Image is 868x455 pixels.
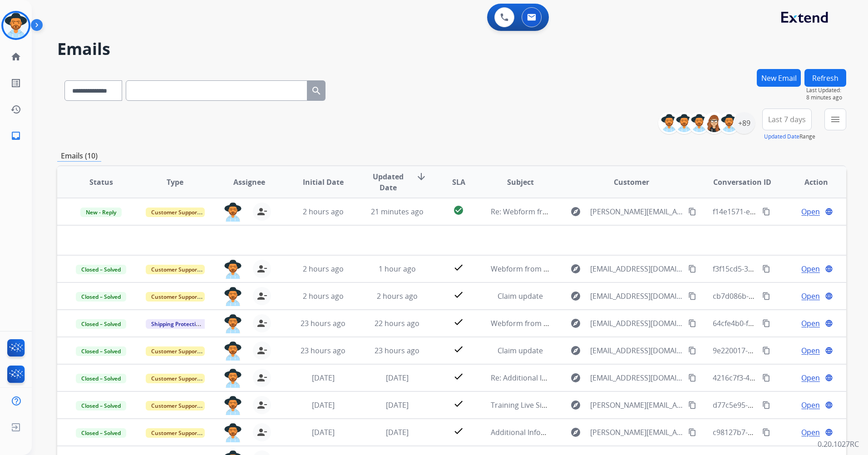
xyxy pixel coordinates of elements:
h2: Emails [57,40,846,58]
mat-icon: search [311,85,322,96]
mat-icon: check [453,289,464,300]
span: 1 hour ago [379,264,416,274]
span: f14e1571-ee1e-406c-b311-9c248711d1fb [713,207,849,217]
mat-icon: content_copy [762,428,770,436]
span: Closed – Solved [76,374,126,383]
span: Customer Support [146,292,205,302]
span: SLA [452,177,465,188]
span: New - Reply [80,208,122,217]
mat-icon: content_copy [762,374,770,382]
mat-icon: content_copy [688,319,696,327]
span: 23 hours ago [301,346,345,356]
mat-icon: language [825,401,833,409]
span: [EMAIL_ADDRESS][DOMAIN_NAME] [590,318,683,329]
span: Subject [507,177,534,188]
span: 21 minutes ago [371,207,424,217]
span: [DATE] [386,373,409,383]
span: Conversation ID [713,177,771,188]
mat-icon: content_copy [688,208,696,216]
img: agent-avatar [224,287,242,306]
mat-icon: inbox [10,130,21,141]
p: Emails (10) [57,150,101,162]
mat-icon: language [825,319,833,327]
span: 22 hours ago [375,318,419,328]
span: [EMAIL_ADDRESS][DOMAIN_NAME] [590,345,683,356]
span: [EMAIL_ADDRESS][DOMAIN_NAME] [590,291,683,302]
span: Customer Support [146,208,205,217]
mat-icon: person_remove [256,345,267,356]
span: Type [167,177,183,188]
mat-icon: home [10,51,21,62]
span: 2 hours ago [303,207,344,217]
mat-icon: check [453,262,464,273]
span: [DATE] [312,400,335,410]
span: 23 hours ago [301,318,345,328]
span: Last Updated: [806,87,846,94]
mat-icon: content_copy [688,292,696,300]
span: 64cfe4b0-f7d6-40a3-8603-3baf9afe4509 [713,318,846,328]
span: 2 hours ago [303,264,344,274]
button: Updated Date [764,133,799,140]
mat-icon: content_copy [762,346,770,355]
span: Closed – Solved [76,428,126,438]
mat-icon: language [825,428,833,436]
mat-icon: arrow_downward [416,171,427,182]
span: Open [801,263,820,274]
span: [PERSON_NAME][EMAIL_ADDRESS][PERSON_NAME][DOMAIN_NAME] [590,400,683,410]
img: agent-avatar [224,423,242,442]
span: Updated Date [368,171,409,193]
img: agent-avatar [224,203,242,222]
span: Assignee [233,177,265,188]
mat-icon: explore [570,427,581,438]
img: agent-avatar [224,341,242,361]
span: Range [764,133,815,140]
img: agent-avatar [224,260,242,279]
mat-icon: content_copy [762,208,770,216]
img: agent-avatar [224,396,242,415]
mat-icon: explore [570,263,581,274]
span: Customer Support [146,374,205,383]
button: New Email [757,69,801,87]
span: Customer Support [146,265,205,274]
span: [DATE] [312,373,335,383]
span: Training Live Sim: Do Not Assign ([PERSON_NAME]) [491,400,663,410]
img: avatar [3,13,29,38]
span: 23 hours ago [375,346,419,356]
mat-icon: explore [570,345,581,356]
span: Open [801,427,820,438]
span: d77c5e95-58ec-4cc7-a1e6-03bfaf920484 [713,400,848,410]
span: Additional Information Needed [491,427,597,437]
span: 8 minutes ago [806,94,846,101]
mat-icon: person_remove [256,318,267,329]
button: Last 7 days [762,109,812,130]
img: agent-avatar [224,369,242,388]
mat-icon: content_copy [762,401,770,409]
mat-icon: content_copy [688,346,696,355]
span: Shipping Protection [146,319,208,329]
span: Claim update [498,291,543,301]
mat-icon: menu [830,114,841,125]
mat-icon: content_copy [688,374,696,382]
span: Open [801,318,820,329]
span: 4216c7f3-4692-44e8-af09-cfd2a541317a [713,373,847,383]
mat-icon: check [453,317,464,327]
mat-icon: content_copy [688,428,696,436]
mat-icon: person_remove [256,263,267,274]
span: Customer Support [146,401,205,410]
mat-icon: explore [570,291,581,302]
mat-icon: explore [570,372,581,383]
span: Claim update [498,346,543,356]
span: Open [801,206,820,217]
span: Status [89,177,113,188]
span: Customer [614,177,649,188]
span: Open [801,291,820,302]
mat-icon: check [453,371,464,382]
span: 9e220017-6ddb-40dd-8971-10e002434611 [713,346,855,356]
span: cb7d086b-ee12-4e4b-9124-7425443d9745 [713,291,854,301]
mat-icon: language [825,208,833,216]
span: Re: Additional Information Needed [491,373,609,383]
span: Open [801,345,820,356]
mat-icon: explore [570,318,581,329]
mat-icon: content_copy [762,319,770,327]
span: Closed – Solved [76,292,126,302]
